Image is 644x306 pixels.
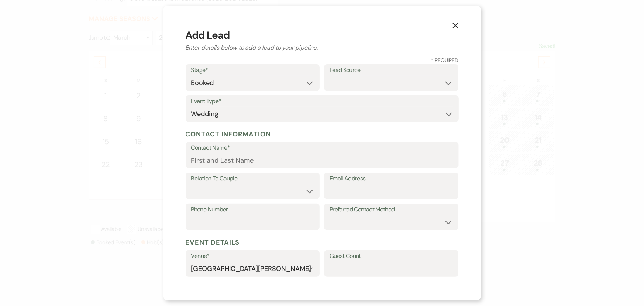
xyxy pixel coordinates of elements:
label: Event Type* [191,96,453,107]
label: Guest Count [330,251,453,262]
label: Relation To Couple [191,173,314,184]
label: Contact Name* [191,143,453,153]
h5: Event Details [186,237,459,248]
label: Venue* [191,251,314,262]
h5: Contact Information [186,129,459,140]
label: Stage* [191,65,314,76]
label: Preferred Contact Method [330,204,453,215]
label: Phone Number [191,204,314,215]
input: First and Last Name [191,153,453,167]
h3: Add Lead [186,28,459,43]
h3: * Required [186,57,459,64]
label: Lead Source [330,65,453,76]
h2: Enter details below to add a lead to your pipeline. [186,43,459,52]
label: Email Address [330,173,453,184]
